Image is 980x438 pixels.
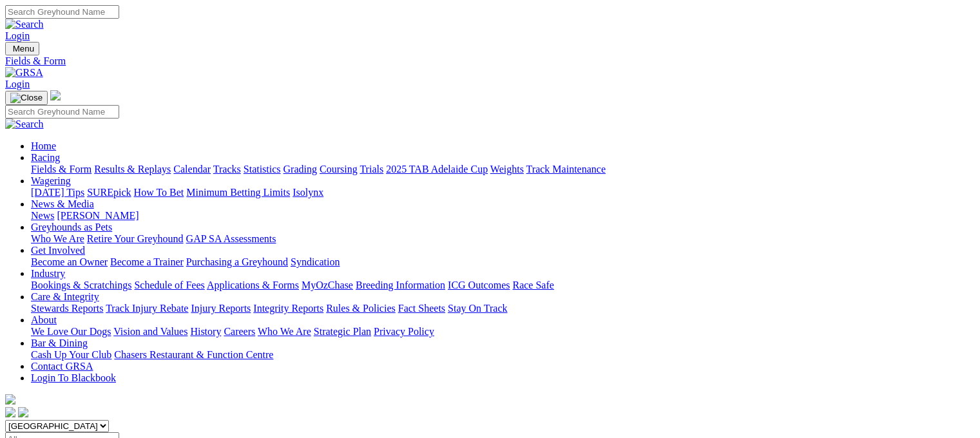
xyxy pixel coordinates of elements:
[57,210,139,221] a: [PERSON_NAME]
[31,175,71,186] a: Wagering
[326,303,396,314] a: Rules & Policies
[134,187,184,198] a: How To Bet
[374,326,434,337] a: Privacy Policy
[5,42,39,55] button: Toggle navigation
[173,164,211,175] a: Calendar
[31,210,975,222] div: News & Media
[398,303,445,314] a: Fact Sheets
[5,119,44,130] img: Search
[360,164,383,175] a: Trials
[31,256,975,268] div: Get Involved
[87,233,184,244] a: Retire Your Greyhound
[31,291,99,302] a: Care & Integrity
[207,280,299,290] a: Applications & Forms
[224,326,255,337] a: Careers
[244,164,281,175] a: Statistics
[31,372,116,383] a: Login To Blackbook
[31,338,88,348] a: Bar & Dining
[356,280,445,290] a: Breeding Information
[13,44,34,53] span: Menu
[5,19,44,30] img: Search
[134,280,204,290] a: Schedule of Fees
[448,303,507,314] a: Stay On Track
[31,152,60,163] a: Racing
[31,187,84,198] a: [DATE] Tips
[31,256,108,267] a: Become an Owner
[18,407,28,417] img: twitter.svg
[186,233,276,244] a: GAP SA Assessments
[110,256,184,267] a: Become a Trainer
[5,5,119,19] input: Search
[186,256,288,267] a: Purchasing a Greyhound
[5,79,30,90] a: Login
[31,314,57,325] a: About
[106,303,188,314] a: Track Injury Rebate
[5,55,975,67] a: Fields & Form
[31,233,84,244] a: Who We Are
[5,30,30,41] a: Login
[114,349,273,360] a: Chasers Restaurant & Function Centre
[31,198,94,209] a: News & Media
[31,164,975,175] div: Racing
[258,326,311,337] a: Who We Are
[31,268,65,279] a: Industry
[314,326,371,337] a: Strategic Plan
[94,164,171,175] a: Results & Replays
[320,164,358,175] a: Coursing
[31,326,111,337] a: We Love Our Dogs
[5,105,119,119] input: Search
[191,303,251,314] a: Injury Reports
[31,245,85,256] a: Get Involved
[213,164,241,175] a: Tracks
[31,280,131,290] a: Bookings & Scratchings
[31,187,975,198] div: Wagering
[31,140,56,151] a: Home
[5,394,15,405] img: logo-grsa-white.png
[291,256,340,267] a: Syndication
[490,164,524,175] a: Weights
[31,303,103,314] a: Stewards Reports
[87,187,131,198] a: SUREpick
[186,187,290,198] a: Minimum Betting Limits
[512,280,553,290] a: Race Safe
[283,164,317,175] a: Grading
[31,303,975,314] div: Care & Integrity
[190,326,221,337] a: History
[448,280,510,290] a: ICG Outcomes
[31,280,975,291] div: Industry
[31,349,975,361] div: Bar & Dining
[31,349,111,360] a: Cash Up Your Club
[5,67,43,79] img: GRSA
[526,164,606,175] a: Track Maintenance
[253,303,323,314] a: Integrity Reports
[10,93,43,103] img: Close
[5,407,15,417] img: facebook.svg
[5,91,48,105] button: Toggle navigation
[293,187,323,198] a: Isolynx
[113,326,187,337] a: Vision and Values
[302,280,353,290] a: MyOzChase
[31,361,93,372] a: Contact GRSA
[31,326,975,338] div: About
[31,164,91,175] a: Fields & Form
[31,233,975,245] div: Greyhounds as Pets
[50,90,61,100] img: logo-grsa-white.png
[31,210,54,221] a: News
[386,164,488,175] a: 2025 TAB Adelaide Cup
[31,222,112,233] a: Greyhounds as Pets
